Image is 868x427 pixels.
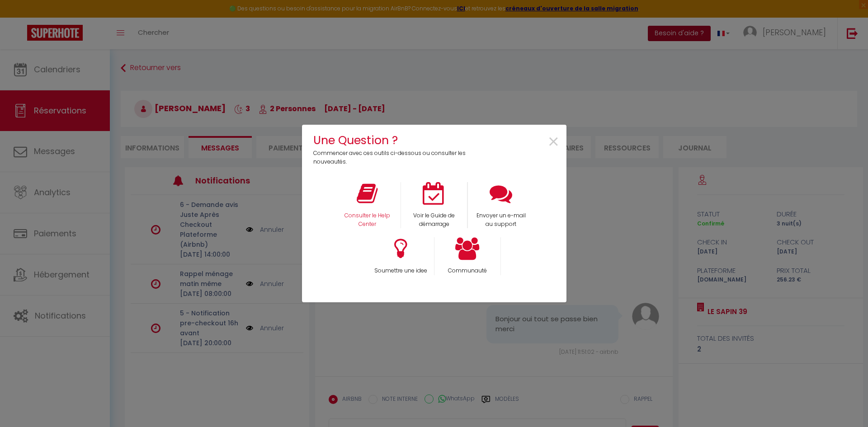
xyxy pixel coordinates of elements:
[313,131,472,149] h4: Une Question ?
[340,211,395,229] p: Consulter le Help Center
[547,132,560,152] button: Close
[407,211,461,229] p: Voir le Guide de démarrage
[547,128,560,156] span: ×
[474,211,528,229] p: Envoyer un e-mail au support
[7,4,34,31] button: Ouvrir le widget de chat LiveChat
[440,267,495,275] p: Communauté
[373,267,428,275] p: Soumettre une idee
[313,149,472,166] p: Commencer avec ces outils ci-dessous ou consulter les nouveautés.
